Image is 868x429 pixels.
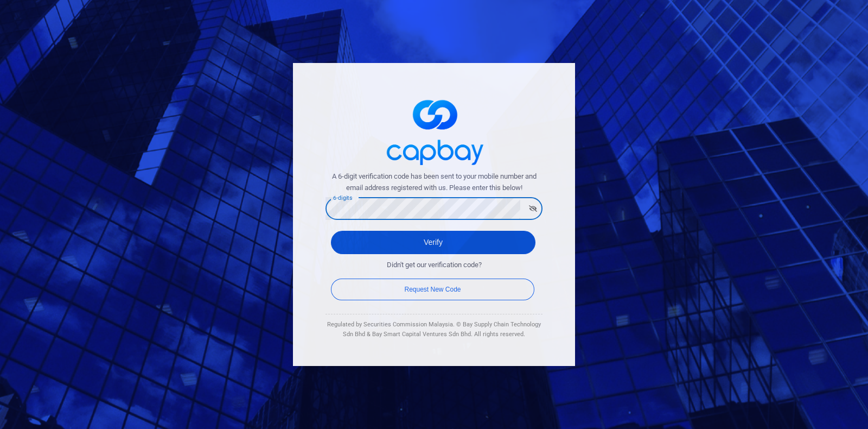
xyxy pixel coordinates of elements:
[333,194,352,202] label: 6-digits
[325,320,542,339] div: Regulated by Securities Commission Malaysia. © Bay Supply Chain Technology Sdn Bhd & Bay Smart Ca...
[380,90,488,171] img: logo
[325,171,542,194] span: A 6-digit verification code has been sent to your mobile number and email address registered with...
[387,260,482,271] span: Didn't get our verification code?
[331,231,535,254] button: Verify
[331,279,534,300] button: Request New Code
